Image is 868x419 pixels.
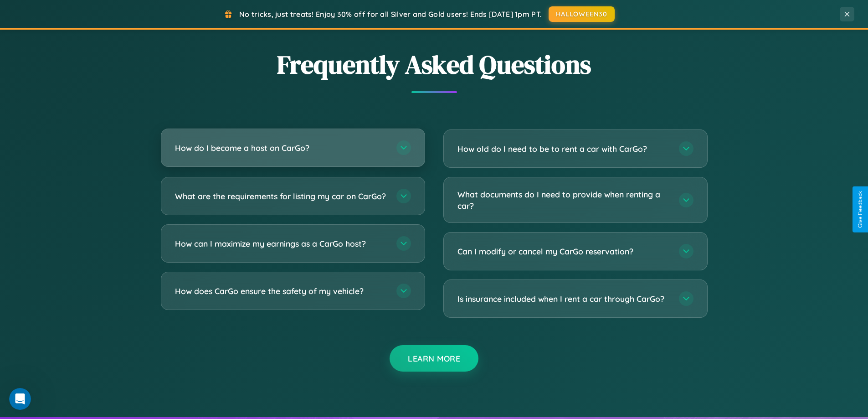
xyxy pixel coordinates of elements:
h3: How can I maximize my earnings as a CarGo host? [175,238,387,249]
iframe: Intercom live chat [9,388,31,410]
h3: Can I modify or cancel my CarGo reservation? [457,246,670,257]
button: HALLOWEEN30 [549,6,615,22]
h3: What are the requirements for listing my car on CarGo? [175,191,387,202]
h3: How do I become a host on CarGo? [175,142,387,154]
span: No tricks, just treats! Enjoy 30% off for all Silver and Gold users! Ends [DATE] 1pm PT. [239,10,542,19]
h3: Is insurance included when I rent a car through CarGo? [457,293,670,305]
h3: How does CarGo ensure the safety of my vehicle? [175,285,387,297]
h3: What documents do I need to provide when renting a car? [457,189,670,211]
button: Learn More [390,345,478,372]
div: Give Feedback [857,191,863,228]
h2: Frequently Asked Questions [161,47,708,82]
h3: How old do I need to be to rent a car with CarGo? [457,143,670,155]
